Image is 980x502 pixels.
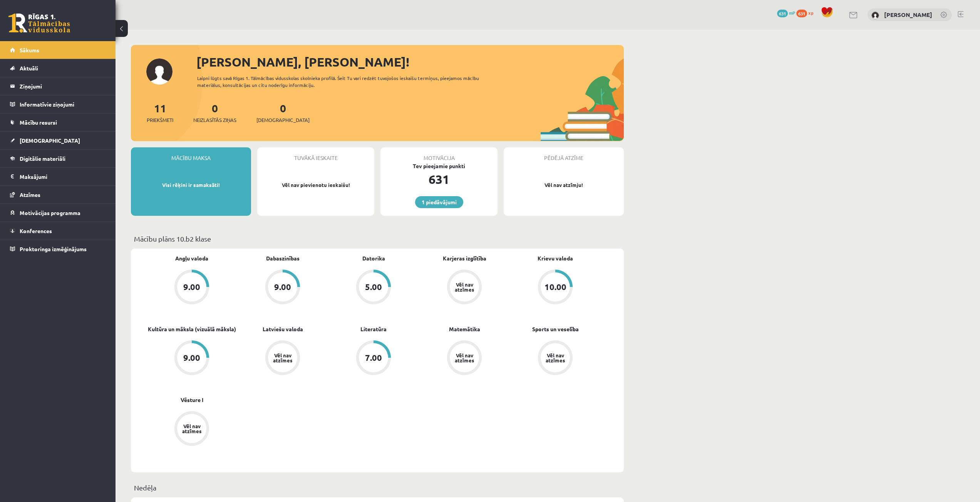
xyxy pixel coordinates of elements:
a: 11Priekšmeti [147,101,173,124]
div: 9.00 [183,354,200,362]
a: Aktuāli [10,59,106,77]
a: Kultūra un māksla (vizuālā māksla) [148,325,236,333]
a: Digitālie materiāli [10,150,106,167]
div: [PERSON_NAME], [PERSON_NAME]! [196,53,624,71]
div: Vēl nav atzīmes [181,424,203,434]
span: Mācību resursi [20,119,57,126]
span: Neizlasītās ziņas [193,116,236,124]
a: Vēl nav atzīmes [237,340,328,377]
a: 5.00 [328,270,419,306]
div: Vēl nav atzīmes [454,353,475,363]
div: 9.00 [183,283,200,291]
a: 0[DEMOGRAPHIC_DATA] [256,101,310,124]
img: Alexandra Pavlova [871,12,879,19]
span: 631 [777,10,788,17]
span: 631 [796,10,807,17]
a: Matemātika [449,325,480,333]
p: Vēl nav pievienotu ieskaišu! [261,181,370,189]
a: Vēl nav atzīmes [510,340,601,377]
a: Krievu valoda [538,254,573,262]
span: Digitālie materiāli [20,155,65,162]
p: Nedēļa [134,482,621,493]
div: Pēdējā atzīme [504,147,624,162]
div: Tev pieejamie punkti [380,162,498,170]
a: Konferences [10,222,106,240]
a: Ziņojumi [10,77,106,95]
a: Rīgas 1. Tālmācības vidusskola [8,13,70,33]
legend: Informatīvie ziņojumi [20,95,106,113]
div: 631 [380,170,498,188]
a: 631 mP [777,10,795,16]
a: Datorika [362,254,385,262]
div: Tuvākā ieskaite [257,147,374,162]
span: mP [789,10,795,16]
div: Vēl nav atzīmes [544,353,566,363]
a: Maksājumi [10,168,106,185]
a: 631 xp [796,10,817,16]
div: 5.00 [365,283,382,291]
a: Vēl nav atzīmes [419,270,510,306]
div: Vēl nav atzīmes [272,353,293,363]
p: Visi rēķini ir samaksāti! [135,181,247,189]
div: 10.00 [544,283,566,291]
a: Mācību resursi [10,113,106,131]
a: 0Neizlasītās ziņas [193,101,236,124]
a: Sports un veselība [532,325,579,333]
a: Latviešu valoda [263,325,303,333]
span: [DEMOGRAPHIC_DATA] [20,137,80,144]
a: Karjeras izglītība [443,254,486,262]
span: Atzīmes [20,191,40,198]
div: Mācību maksa [131,147,251,162]
span: Priekšmeti [147,116,173,124]
span: Sākums [20,47,39,53]
p: Vēl nav atzīmju! [508,181,620,189]
div: Motivācija [380,147,498,162]
span: xp [808,10,813,16]
div: Laipni lūgts savā Rīgas 1. Tālmācības vidusskolas skolnieka profilā. Šeit Tu vari redzēt tuvojošo... [197,75,493,88]
a: Informatīvie ziņojumi [10,95,106,113]
span: Aktuāli [20,65,38,72]
a: Literatūra [360,325,387,333]
span: [DEMOGRAPHIC_DATA] [256,116,310,124]
div: 9.00 [274,283,291,291]
a: Vēl nav atzīmes [146,411,237,447]
a: Motivācijas programma [10,204,106,222]
a: Atzīmes [10,186,106,203]
p: Mācību plāns 10.b2 klase [134,233,621,244]
a: Sākums [10,41,106,59]
a: [PERSON_NAME] [884,11,932,18]
div: 7.00 [365,354,382,362]
a: 10.00 [510,270,601,306]
a: 7.00 [328,340,419,377]
span: Proktoringa izmēģinājums [20,245,87,252]
a: 9.00 [237,270,328,306]
a: Vēl nav atzīmes [419,340,510,377]
span: Konferences [20,227,52,234]
legend: Ziņojumi [20,77,106,95]
div: Vēl nav atzīmes [454,282,475,292]
a: 1 piedāvājumi [415,196,463,208]
a: [DEMOGRAPHIC_DATA] [10,132,106,149]
a: Dabaszinības [266,254,300,262]
a: 9.00 [146,340,237,377]
span: Motivācijas programma [20,209,80,216]
a: Angļu valoda [175,254,208,262]
a: Proktoringa izmēģinājums [10,240,106,258]
a: 9.00 [146,270,237,306]
legend: Maksājumi [20,168,106,185]
a: Vēsture I [181,396,203,404]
